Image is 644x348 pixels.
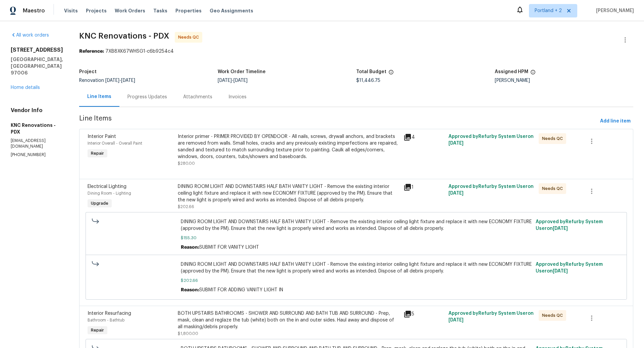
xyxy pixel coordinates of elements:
[178,161,195,165] span: $280.00
[88,150,107,157] span: Repair
[178,332,198,336] span: $1,800.00
[11,107,63,114] h4: Vendor Info
[175,7,202,14] span: Properties
[542,135,566,142] span: Needs QC
[536,219,603,231] span: Approved by Refurby System User on
[597,115,633,128] button: Add line item
[23,7,45,14] span: Maestro
[79,69,97,74] h5: Project
[127,94,167,100] div: Progress Updates
[495,69,528,74] h5: Assigned HPM
[181,218,532,232] span: DINING ROOM LIGHT AND DOWNSTAIRS HALF BATH VANITY LIGHT - Remove the existing interior ceiling li...
[153,8,167,13] span: Tasks
[542,185,566,192] span: Needs QC
[404,133,444,141] div: 4
[181,245,199,250] span: Reason:
[404,310,444,318] div: 5
[553,269,568,274] span: [DATE]
[199,288,283,292] span: SUBMIT FOR ADDING VANITY LIGHT IN
[210,7,253,14] span: Geo Assignments
[199,245,259,250] span: SUBMIT FOR VANITY LIGHT
[79,32,169,40] span: KNC Renovations - PDX
[535,7,562,14] span: Portland + 2
[87,93,111,100] div: Line Items
[448,311,534,322] span: Approved by Refurby System User on
[79,78,135,83] span: Renovation
[218,78,248,83] span: -
[11,138,63,149] p: [EMAIL_ADDRESS][DOMAIN_NAME]
[356,78,380,83] span: $11,446.75
[448,141,464,146] span: [DATE]
[536,262,603,274] span: Approved by Refurby System User on
[88,318,124,322] span: Bathroom - Bathtub
[178,183,399,203] div: DINING ROOM LIGHT AND DOWNSTAIRS HALF BATH VANITY LIGHT - Remove the existing interior ceiling li...
[178,310,399,330] div: BOTH UPSTAIRS BATHROOMS - SHOWER AND SURROUND AND BATH TUB AND SURROUND - Prep, mask, clean and r...
[233,78,248,83] span: [DATE]
[105,78,119,83] span: [DATE]
[88,184,126,189] span: Electrical Lighting
[181,277,532,284] span: $202.66
[11,122,63,135] h5: KNC Renovations - PDX
[115,7,145,14] span: Work Orders
[121,78,135,83] span: [DATE]
[88,134,116,139] span: Interior Paint
[448,318,464,322] span: [DATE]
[88,311,131,316] span: Interior Resurfacing
[181,261,532,275] span: DINING ROOM LIGHT AND DOWNSTAIRS HALF BATH VANITY LIGHT - Remove the existing interior ceiling li...
[11,152,63,158] p: [PHONE_NUMBER]
[79,115,597,128] span: Line Items
[228,94,247,100] div: Invoices
[88,191,131,195] span: Dining Room - Lighting
[178,205,194,209] span: $202.66
[88,327,107,334] span: Repair
[88,200,111,207] span: Upgrade
[178,133,399,160] div: Interior primer - PRIMER PROVIDED BY OPENDOOR - All nails, screws, drywall anchors, and brackets ...
[183,94,212,100] div: Attachments
[448,134,534,146] span: Approved by Refurby System User on
[218,78,232,83] span: [DATE]
[181,235,532,241] span: $155.30
[495,78,633,83] div: [PERSON_NAME]
[218,69,266,74] h5: Work Order Timeline
[448,184,534,196] span: Approved by Refurby System User on
[11,85,40,90] a: Home details
[404,183,444,191] div: 1
[86,7,107,14] span: Projects
[553,226,568,231] span: [DATE]
[178,34,202,41] span: Needs QC
[593,7,634,14] span: [PERSON_NAME]
[64,7,78,14] span: Visits
[448,191,464,196] span: [DATE]
[181,288,199,292] span: Reason:
[105,78,135,83] span: -
[79,48,633,55] div: 7XB8XK67WHSG1-c6b9254c4
[530,69,536,78] span: The hpm assigned to this work order.
[11,56,63,76] h5: [GEOGRAPHIC_DATA], [GEOGRAPHIC_DATA] 97006
[388,69,394,78] span: The total cost of line items that have been proposed by Opendoor. This sum includes line items th...
[11,47,63,53] h2: [STREET_ADDRESS]
[79,49,104,54] b: Reference:
[356,69,386,74] h5: Total Budget
[600,117,631,126] span: Add line item
[88,141,142,145] span: Interior Overall - Overall Paint
[11,33,49,38] a: All work orders
[542,312,566,319] span: Needs QC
